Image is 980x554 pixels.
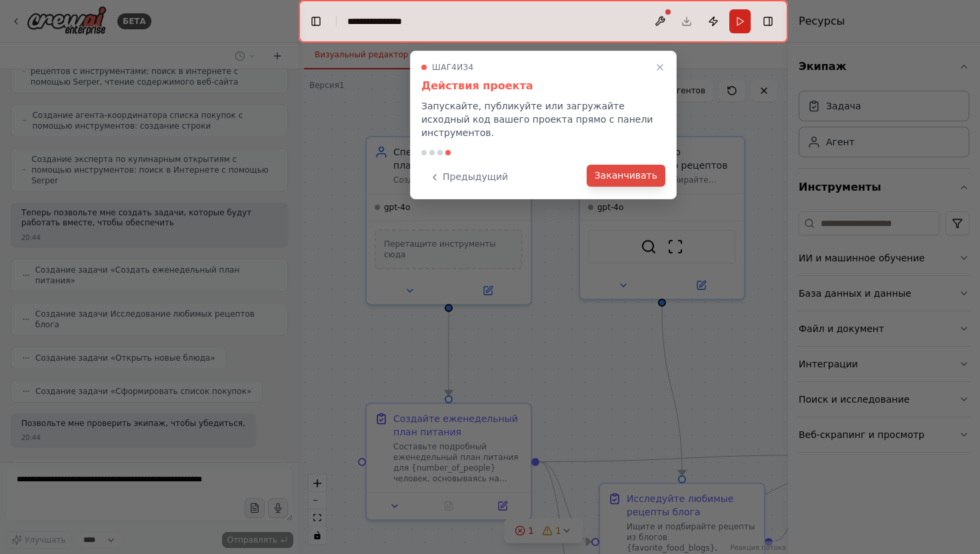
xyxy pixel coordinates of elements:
font: Запускайте, публикуйте или загружайте исходный код вашего проекта прямо с панели инструментов. [421,101,653,138]
button: Заканчивать [587,165,665,187]
button: Скрыть левую боковую панель [307,12,325,31]
font: 4 [468,63,473,72]
font: Действия проекта [421,79,533,92]
font: Предыдущий [443,171,508,182]
font: Заканчивать [595,170,657,181]
button: Предыдущий [421,166,516,188]
button: Закрыть пошаговое руководство [652,59,668,75]
font: 4 [451,63,457,72]
font: из [457,63,468,72]
font: Шаг [432,63,451,72]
